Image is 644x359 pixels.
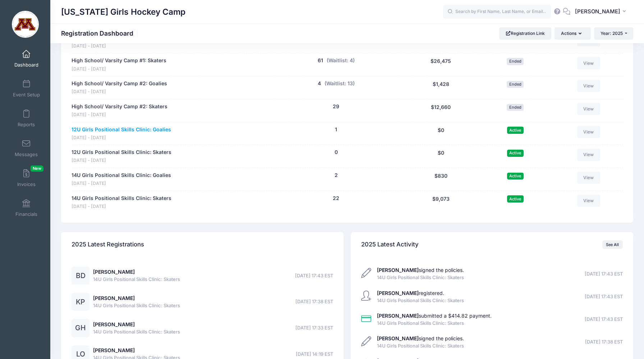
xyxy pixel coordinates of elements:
[507,81,524,88] span: Ended
[377,320,492,327] span: 14U Girls Positional Skills Clinic: Skaters
[577,172,600,184] a: View
[402,126,479,141] div: $0
[333,195,339,202] button: 22
[402,80,479,95] div: $1,428
[377,313,419,319] strong: [PERSON_NAME]
[577,195,600,207] a: View
[72,57,166,64] a: High School/ Varsity Camp #1: Skaters
[377,297,464,304] span: 14U Girls Positional Skills Clinic: Skaters
[377,267,464,273] a: [PERSON_NAME]signed the policies.
[72,267,89,285] div: BD
[72,43,166,50] span: [DATE] - [DATE]
[507,104,524,111] span: Ended
[9,165,43,191] a: InvoicesNew
[577,57,600,69] a: View
[17,181,36,187] span: Invoices
[577,80,600,92] a: View
[72,319,89,337] div: GH
[295,272,333,280] span: [DATE] 17:43 EST
[577,149,600,161] a: View
[9,46,43,71] a: Dashboard
[507,58,524,65] span: Ended
[61,4,185,20] h1: [US_STATE] Girls Hockey Camp
[295,324,333,332] span: [DATE] 17:33 EST
[585,293,623,300] span: [DATE] 17:43 EST
[335,149,338,156] button: 0
[575,8,620,15] span: [PERSON_NAME]
[72,103,167,110] a: High School/ Varsity Camp #2: Skaters
[72,273,89,279] a: BD
[361,235,419,255] h4: 2025 Latest Activity
[377,335,464,341] a: [PERSON_NAME]signed the policies.
[296,351,333,358] span: [DATE] 14:19 EST
[93,302,180,309] span: 14U Girls Positional Skills Clinic: Skaters
[13,92,40,98] span: Event Setup
[377,267,419,273] strong: [PERSON_NAME]
[585,271,623,278] span: [DATE] 17:43 EST
[335,172,338,179] button: 2
[72,80,167,87] a: High School/ Varsity Camp #2: Goalies
[15,151,38,158] span: Messages
[72,126,171,133] a: 12U Girls Positional Skills Clinic: Goalies
[602,240,623,249] a: See All
[72,203,171,210] span: [DATE] - [DATE]
[402,57,479,72] div: $26,475
[72,325,89,331] a: GH
[93,295,135,301] a: [PERSON_NAME]
[402,172,479,187] div: $830
[335,126,337,133] button: 1
[585,338,623,346] span: [DATE] 17:38 EST
[601,31,623,36] span: Year: 2025
[72,235,144,255] h4: 2025 Latest Registrations
[577,126,600,138] a: View
[9,136,43,161] a: Messages
[72,195,171,202] a: 14U Girls Positional Skills Clinic: Skaters
[507,127,524,133] span: Active
[402,103,479,118] div: $12,660
[327,57,355,64] button: (Waitlist: 4)
[72,293,89,311] div: KP
[555,27,590,40] button: Actions
[14,62,38,68] span: Dashboard
[377,290,419,296] strong: [PERSON_NAME]
[72,112,167,118] span: [DATE] - [DATE]
[61,29,139,37] h1: Registration Dashboard
[377,335,419,341] strong: [PERSON_NAME]
[570,4,633,20] button: [PERSON_NAME]
[402,195,479,210] div: $9,073
[93,269,135,275] a: [PERSON_NAME]
[72,66,166,73] span: [DATE] - [DATE]
[72,172,171,179] a: 14U Girls Positional Skills Clinic: Goalies
[72,351,89,358] a: LO
[499,27,551,40] a: Registration Link
[93,328,180,336] span: 14U Girls Positional Skills Clinic: Skaters
[594,27,633,40] button: Year: 2025
[72,180,171,187] span: [DATE] - [DATE]
[318,57,323,64] button: 61
[93,347,135,353] a: [PERSON_NAME]
[507,150,524,156] span: Active
[18,122,35,128] span: Reports
[325,80,355,87] button: (Waitlist: 13)
[9,195,43,221] a: Financials
[402,149,479,164] div: $0
[318,80,321,87] button: 4
[72,157,171,164] span: [DATE] - [DATE]
[9,106,43,131] a: Reports
[72,135,171,141] span: [DATE] - [DATE]
[377,290,444,296] a: [PERSON_NAME]registered.
[31,165,43,172] span: New
[12,11,39,38] img: Minnesota Girls Hockey Camp
[577,103,600,115] a: View
[377,274,464,281] span: 14U Girls Positional Skills Clinic: Skaters
[585,316,623,323] span: [DATE] 17:43 EST
[333,103,339,110] button: 29
[93,321,135,327] a: [PERSON_NAME]
[72,88,167,95] span: [DATE] - [DATE]
[72,299,89,305] a: KP
[443,5,551,19] input: Search by First Name, Last Name, or Email...
[93,276,180,283] span: 14U Girls Positional Skills Clinic: Skaters
[295,298,333,305] span: [DATE] 17:38 EST
[15,211,37,217] span: Financials
[377,313,492,319] a: [PERSON_NAME]submitted a $414.82 payment.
